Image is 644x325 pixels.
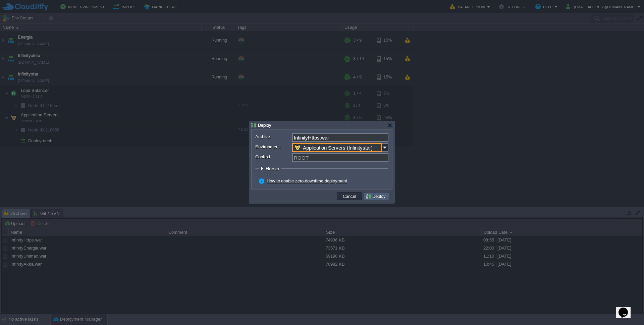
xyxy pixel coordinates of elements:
[258,123,271,128] span: Deploy
[616,298,637,318] iframe: chat widget
[266,166,281,171] span: Hooks
[255,153,291,160] label: Context:
[255,133,291,140] label: Archive:
[255,143,291,150] label: Environment:
[341,193,358,199] button: Cancel
[365,193,388,199] button: Deploy
[267,178,347,183] a: How to enable zero-downtime deployment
